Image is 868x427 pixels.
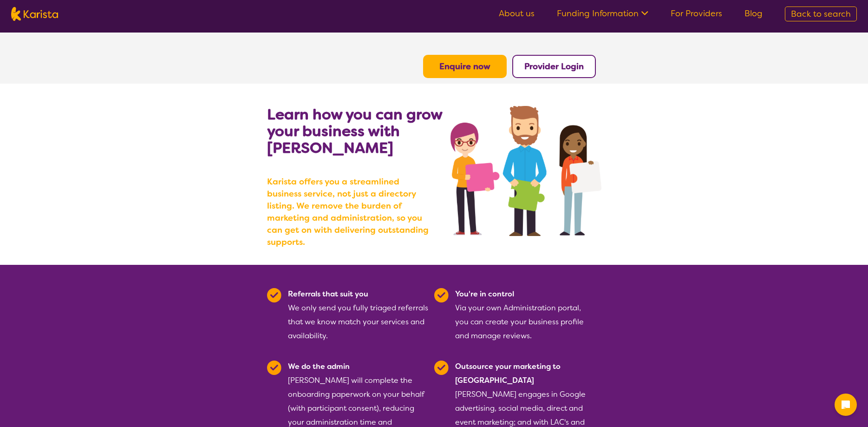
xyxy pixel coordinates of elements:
[267,176,434,248] b: Karista offers you a streamlined business service, not just a directory listing. We remove the bu...
[450,106,601,236] img: grow your business with Karista
[557,8,648,19] a: Funding Information
[455,361,561,385] b: Outsource your marketing to [GEOGRAPHIC_DATA]
[785,7,857,21] a: Back to search
[288,361,350,371] b: We do the admin
[288,287,429,343] div: We only send you fully triaged referrals that we know match your services and availability.
[423,55,507,78] button: Enquire now
[455,289,514,299] b: You're in control
[744,8,763,19] a: Blog
[11,7,58,21] img: Karista logo
[524,61,584,72] a: Provider Login
[455,287,596,343] div: Via your own Administration portal, you can create your business profile and manage reviews.
[671,8,722,19] a: For Providers
[267,361,281,375] img: Tick
[288,289,368,299] b: Referrals that suit you
[791,8,851,20] span: Back to search
[434,361,449,375] img: Tick
[512,55,596,78] button: Provider Login
[267,288,281,302] img: Tick
[434,288,449,302] img: Tick
[267,105,442,158] b: Learn how you can grow your business with [PERSON_NAME]
[499,8,535,19] a: About us
[439,61,490,72] a: Enquire now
